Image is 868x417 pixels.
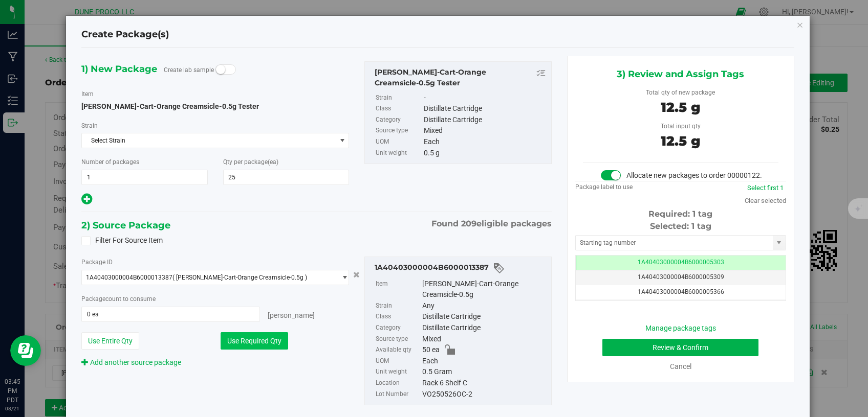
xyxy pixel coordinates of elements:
[661,99,700,115] span: 12.5 g
[376,279,420,300] label: Item
[81,158,139,166] span: Number of packages
[650,221,711,231] span: Selected: 1 tag
[223,158,278,166] span: Qty per package
[81,358,181,366] a: Add another source package
[375,67,546,88] div: HUST-Cart-Orange Creamsicle-0.5g Tester
[81,102,259,110] span: [PERSON_NAME]-Cart-Orange Creamsicle-0.5g Tester
[376,300,420,312] label: Strain
[638,288,724,295] span: 1A40403000004B6000005366
[336,270,349,285] span: select
[105,295,121,303] span: count
[422,311,546,322] div: Distillate Cartridge
[422,279,546,300] div: [PERSON_NAME]-Cart-Orange Creamsicle-0.5g
[648,209,712,219] span: Required: 1 tag
[422,356,546,367] div: Each
[375,262,546,274] div: 1A40403000004B6000013387
[268,158,278,166] span: (ea)
[575,183,633,191] span: Package label to use
[431,218,552,230] span: Found eligible packages
[81,235,163,246] label: Filter For Source Item
[638,273,724,281] span: 1A40403000004B6000005309
[81,89,94,99] label: Item
[82,170,207,184] input: 1
[10,335,41,366] iframe: Resource center
[638,259,724,266] span: 1A40403000004B6000005303
[350,267,363,282] button: Cancel button
[81,332,139,350] button: Use Entire Qty
[602,339,759,356] button: Review & Confirm
[424,103,546,114] div: Distillate Cartridge
[422,344,440,356] span: 50 ea
[422,322,546,334] div: Distillate Cartridge
[81,197,92,205] span: Add new output
[268,311,315,319] span: [PERSON_NAME]
[645,324,716,332] a: Manage package tags
[747,184,784,192] a: Select first 1
[81,295,156,303] span: Package to consume
[576,236,773,250] input: Starting tag number
[424,114,546,126] div: Distillate Cartridge
[424,125,546,136] div: Mixed
[646,89,715,96] span: Total qty of new package
[422,389,546,400] div: VO250526OC-2
[376,92,422,104] label: Strain
[376,366,420,378] label: Unit weight
[626,171,762,179] span: Allocate new packages to order 00000122.
[422,378,546,389] div: Rack 6 Shelf C
[376,125,422,136] label: Source type
[81,218,170,233] span: 2) Source Package
[221,332,288,350] button: Use Required Qty
[424,136,546,148] div: Each
[376,378,420,389] label: Location
[424,148,546,159] div: 0.5 g
[424,92,546,104] div: -
[376,148,422,159] label: Unit weight
[82,307,259,321] input: 0 ea
[422,300,546,312] div: Any
[376,136,422,148] label: UOM
[422,334,546,345] div: Mixed
[670,362,691,370] a: Cancel
[376,322,420,334] label: Category
[422,366,546,378] div: 0.5 Gram
[376,334,420,345] label: Source type
[661,133,700,149] span: 12.5 g
[336,133,349,148] span: select
[224,170,349,184] input: 25
[661,123,701,130] span: Total input qty
[86,274,172,281] span: 1A40403000004B6000013387
[81,121,98,130] label: Strain
[376,103,422,114] label: Class
[745,197,786,204] a: Clear selected
[81,61,157,77] span: 1) New Package
[376,389,420,400] label: Lot Number
[617,66,744,82] span: 3) Review and Assign Tags
[376,311,420,322] label: Class
[773,236,786,250] span: select
[81,28,169,41] h4: Create Package(s)
[376,344,420,356] label: Available qty
[376,356,420,367] label: UOM
[376,114,422,126] label: Category
[461,219,476,228] span: 209
[164,62,214,78] label: Create lab sample
[172,274,307,281] span: ( [PERSON_NAME]-Cart-Orange Creamsicle-0.5g )
[82,133,336,148] span: Select Strain
[81,259,113,266] span: Package ID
